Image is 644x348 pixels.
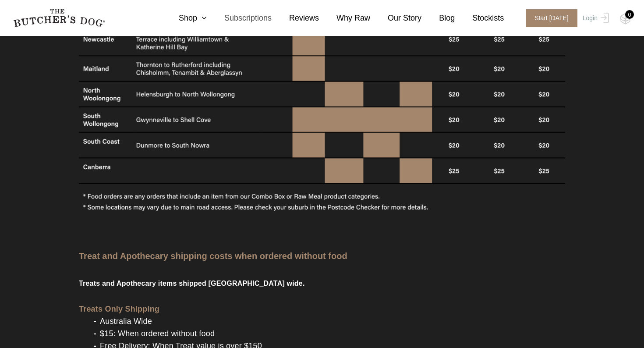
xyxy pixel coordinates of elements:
a: Reviews [272,12,319,24]
a: Why Raw [319,12,370,24]
a: Subscriptions [207,12,272,24]
a: Login [580,9,609,27]
b: Treats Only Shipping [79,305,159,313]
li: Australia Wide [96,315,565,327]
img: TBD_Cart-Empty.png [620,13,631,25]
a: Our Story [370,12,421,24]
a: Shop [161,12,207,24]
a: Start [DATE] [517,9,580,27]
a: Stockists [455,12,504,24]
a: Blog [421,12,455,24]
span: Start [DATE] [526,9,577,27]
div: 0 [625,10,634,19]
li: $15: When ordered without food [96,327,565,340]
b: Treats and Apothecary items shipped [GEOGRAPHIC_DATA] wide. [79,280,305,287]
p: Treat and Apothecary shipping costs when ordered without food [79,250,565,262]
